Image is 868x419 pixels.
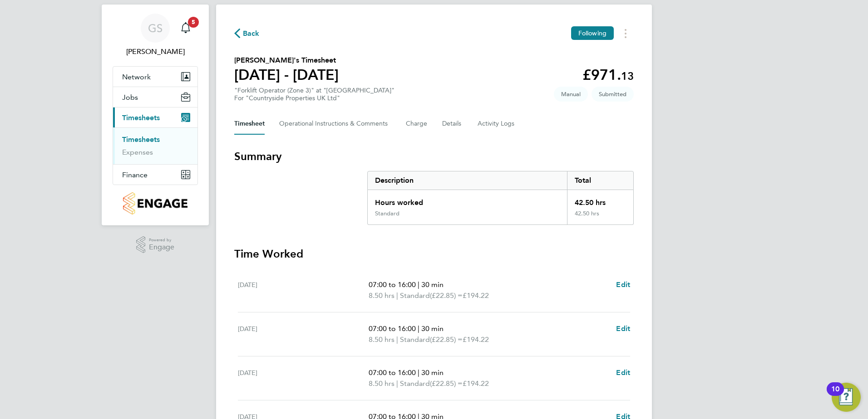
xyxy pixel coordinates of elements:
[367,171,634,225] div: Summary
[113,127,197,164] div: Timesheets
[369,324,416,333] span: 07:00 to 16:00
[123,192,187,214] img: countryside-properties-logo-retina.png
[832,383,861,412] button: Open Resource Center, 10 new notifications
[149,244,174,251] span: Engage
[616,280,630,289] span: Edit
[418,280,419,289] span: |
[234,66,339,84] h1: [DATE] - [DATE]
[238,279,369,301] div: [DATE]
[478,113,516,135] button: Activity Logs
[177,14,195,43] a: 5
[136,236,175,253] a: Powered byEngage
[238,367,369,389] div: [DATE]
[400,290,430,301] span: Standard
[122,148,153,156] a: Expenses
[234,87,395,102] div: "Forklift Operator (Zone 3)" at "[GEOGRAPHIC_DATA]"
[430,379,463,388] span: (£22.85) =
[463,335,489,344] span: £194.22
[421,280,444,289] span: 30 min
[113,46,198,57] span: Gurraj Singh
[369,379,395,388] span: 8.50 hrs
[234,247,634,261] h3: Time Worked
[616,324,630,333] span: Edit
[369,368,416,377] span: 07:00 to 16:00
[406,113,428,135] button: Charge
[234,94,395,102] div: For "Countryside Properties UK Ltd"
[238,323,369,345] div: [DATE]
[369,280,416,289] span: 07:00 to 16:00
[567,210,633,224] div: 42.50 hrs
[234,28,260,39] button: Back
[421,368,444,377] span: 30 min
[582,66,634,83] app-decimal: £971.
[430,291,463,300] span: (£22.85) =
[400,334,430,345] span: Standard
[567,190,633,210] div: 42.50 hrs
[375,210,399,217] div: Standard
[396,379,398,388] span: |
[122,93,138,102] span: Jobs
[418,368,419,377] span: |
[149,236,174,244] span: Powered by
[421,324,444,333] span: 30 min
[102,5,209,225] nav: Main navigation
[396,291,398,300] span: |
[616,323,630,334] a: Edit
[113,87,197,107] button: Jobs
[148,22,163,34] span: GS
[592,87,634,102] span: This timesheet is Submitted.
[463,379,489,388] span: £194.22
[621,69,634,83] span: 13
[122,171,148,179] span: Finance
[369,291,395,300] span: 8.50 hrs
[442,113,463,135] button: Details
[554,87,588,102] span: This timesheet was manually created.
[616,368,630,377] span: Edit
[113,14,198,57] a: GS[PERSON_NAME]
[243,28,260,39] span: Back
[122,113,160,122] span: Timesheets
[113,192,198,214] a: Go to home page
[113,107,197,127] button: Timesheets
[113,67,197,87] button: Network
[616,367,630,378] a: Edit
[396,335,398,344] span: |
[279,113,391,135] button: Operational Instructions & Comments
[368,171,567,190] div: Description
[418,324,419,333] span: |
[122,135,160,144] a: Timesheets
[616,279,630,290] a: Edit
[571,26,614,40] button: Following
[234,55,339,66] h2: [PERSON_NAME]'s Timesheet
[617,26,634,40] button: Timesheets Menu
[400,378,430,389] span: Standard
[188,17,199,28] span: 5
[113,165,197,185] button: Finance
[578,29,607,37] span: Following
[567,171,633,190] div: Total
[430,335,463,344] span: (£22.85) =
[122,73,151,81] span: Network
[369,335,395,344] span: 8.50 hrs
[234,113,265,135] button: Timesheet
[368,190,567,210] div: Hours worked
[234,149,634,164] h3: Summary
[831,389,839,401] div: 10
[463,291,489,300] span: £194.22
